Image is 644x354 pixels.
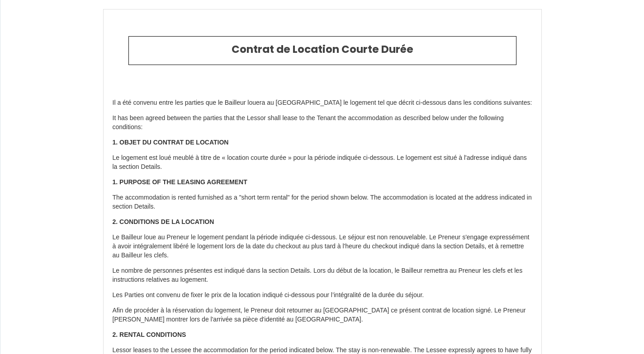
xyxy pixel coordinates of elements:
p: Le logement est loué meublé à titre de « location courte durée » pour la période indiquée ci-dess... [113,154,532,172]
strong: 2. RENTAL CONDITIONS [113,331,186,338]
p: Le Bailleur loue au Preneur le logement pendant la période indiquée ci-dessous. Le séjour est non... [113,233,532,260]
p: The accommodation is rented furnished as a "short term rental" for the period shown below. The ac... [113,193,532,211]
strong: 2. CONDITIONS DE LA LOCATION [113,218,214,225]
p: It has been agreed between the parties that the Lessor shall lease to the Tenant the accommodatio... [113,114,532,132]
p: Les Parties ont convenu de fixer le prix de la location indiqué ci-dessous pour l’intégralité de ... [113,291,532,300]
p: Le nombre de personnes présentes est indiqué dans la section Details. Lors du début de la locatio... [113,266,532,284]
strong: 1. OBJET DU CONTRAT DE LOCATION [113,139,229,146]
h2: Contrat de Location Courte Durée [136,43,509,56]
p: Afin de procéder à la réservation du logement, le Preneur doit retourner au [GEOGRAPHIC_DATA] ce ... [113,306,532,324]
p: Il a été convenu entre les parties que le Bailleur louera au [GEOGRAPHIC_DATA] le logement tel qu... [113,98,532,107]
strong: 1. PURPOSE OF THE LEASING AGREEMENT [113,178,247,186]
